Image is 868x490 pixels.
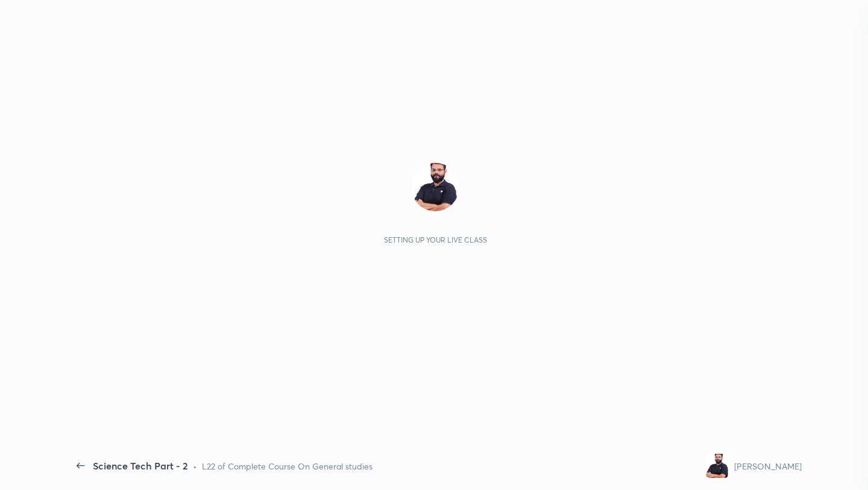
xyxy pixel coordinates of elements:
[384,235,487,244] div: Setting up your live class
[193,460,197,472] div: •
[734,460,802,472] div: [PERSON_NAME]
[705,454,729,478] img: 2e1776e2a17a458f8f2ae63657c11f57.jpg
[202,460,373,472] div: L22 of Complete Course On General studies
[93,459,188,473] div: Science Tech Part - 2
[411,163,459,211] img: 2e1776e2a17a458f8f2ae63657c11f57.jpg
